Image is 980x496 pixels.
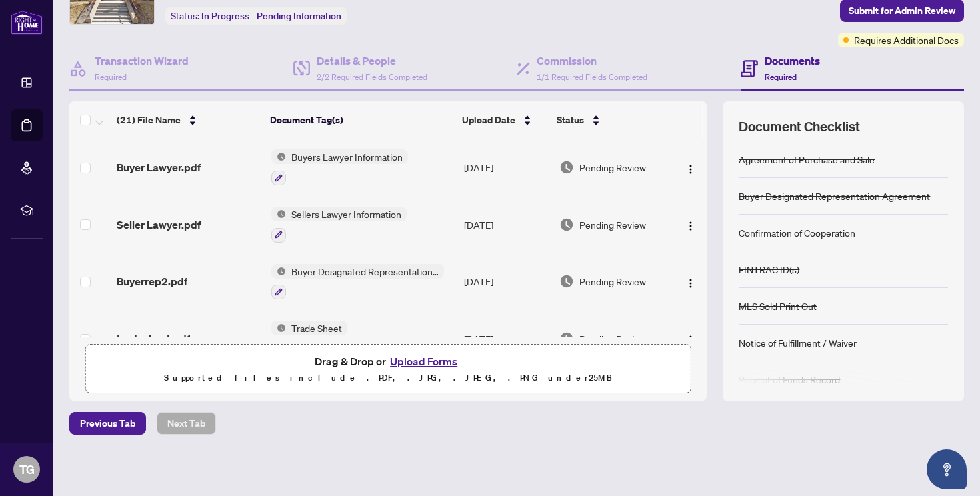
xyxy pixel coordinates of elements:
span: TG [19,460,35,479]
button: Logo [680,157,701,178]
img: Document Status [559,274,574,289]
img: Document Status [559,217,574,232]
div: Confirmation of Cooperation [739,225,855,240]
button: Next Tab [157,412,216,435]
img: Status Icon [271,264,286,279]
span: Buyer Lawyer.pdf [117,159,201,175]
button: Status IconBuyer Designated Representation Agreement [271,264,444,300]
span: Status [557,113,584,127]
div: FINTRAC ID(s) [739,262,799,277]
span: Buyer Designated Representation Agreement [286,264,444,279]
img: Status Icon [271,207,286,221]
img: Document Status [559,160,574,175]
img: Logo [685,164,696,175]
h4: Details & People [317,53,427,69]
span: Document Checklist [739,117,860,136]
button: Upload Forms [386,353,461,370]
span: Sellers Lawyer Information [286,207,407,221]
img: Document Status [559,331,574,346]
img: logo [11,10,43,35]
img: Logo [685,221,696,231]
button: Status IconBuyers Lawyer Information [271,149,408,185]
img: Logo [685,335,696,345]
button: Open asap [927,449,967,489]
span: Trade Sheet [286,321,347,335]
p: Supported files include .PDF, .JPG, .JPEG, .PNG under 25 MB [94,370,682,386]
span: Pending Review [579,274,646,289]
td: [DATE] [459,310,554,367]
td: [DATE] [459,196,554,253]
th: Status [551,101,670,139]
span: Previous Tab [80,413,135,434]
th: Upload Date [457,101,551,139]
h4: Documents [765,53,820,69]
span: 1/1 Required Fields Completed [537,72,647,82]
button: Status IconTrade Sheet [271,321,347,357]
td: [DATE] [459,253,554,311]
div: Agreement of Purchase and Sale [739,152,875,167]
span: Required [95,72,127,82]
td: [DATE] [459,139,554,196]
span: Pending Review [579,331,646,346]
div: Notice of Fulfillment / Waiver [739,335,857,350]
span: Drag & Drop orUpload FormsSupported files include .PDF, .JPG, .JPEG, .PNG under25MB [86,345,690,394]
span: (21) File Name [117,113,181,127]
h4: Commission [537,53,647,69]
span: Pending Review [579,217,646,232]
span: Pending Review [579,160,646,175]
span: Buyers Lawyer Information [286,149,408,164]
th: Document Tag(s) [265,101,457,139]
button: Logo [680,214,701,235]
div: Buyer Designated Representation Agreement [739,189,930,203]
img: Status Icon [271,321,286,335]
th: (21) File Name [111,101,265,139]
div: Status: [165,7,347,25]
span: Required [765,72,797,82]
button: Logo [680,271,701,292]
button: Status IconSellers Lawyer Information [271,207,407,243]
img: Status Icon [271,149,286,164]
span: In Progress - Pending Information [201,10,341,22]
h4: Transaction Wizard [95,53,189,69]
span: Requires Additional Docs [854,33,959,47]
img: Logo [685,278,696,289]
span: Seller Lawyer.pdf [117,217,201,233]
span: Buyerrep2.pdf [117,273,187,289]
button: Previous Tab [69,412,146,435]
span: Upload Date [462,113,515,127]
span: tradesheet.pdf [117,331,190,347]
span: Drag & Drop or [315,353,461,370]
button: Logo [680,328,701,349]
div: MLS Sold Print Out [739,299,817,313]
span: 2/2 Required Fields Completed [317,72,427,82]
